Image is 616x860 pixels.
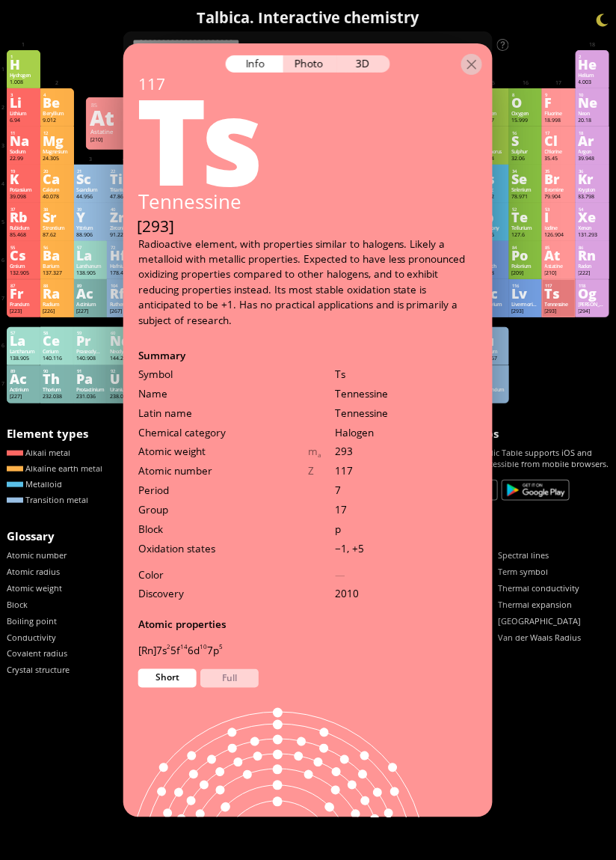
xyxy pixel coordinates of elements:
div: 293 [335,442,478,462]
div: Photo [283,55,337,72]
div: 117 [546,283,573,289]
div: Color [138,566,308,585]
div: Ra [43,287,71,299]
div: 15.999 [511,117,540,123]
div: Block [138,520,308,540]
div: Rubidium [10,225,38,231]
div: Be [43,97,71,109]
div: 54 [579,207,607,213]
a: Atomic number [7,549,67,561]
div: Rutherfordium [110,301,138,308]
div: Halogen [335,423,478,442]
h1: Glossary [7,528,609,544]
div: U [110,373,138,385]
div: Z [308,462,335,481]
div: Krypton [579,186,607,193]
div: Po [511,249,540,261]
div: Neodymium [110,348,138,355]
div: 85.468 [10,231,38,238]
div: Hydrogen [10,72,38,79]
div: 40 [111,207,138,213]
a: Metalloid [7,478,63,490]
div: Magnesium [43,148,71,155]
div: Rf [110,287,138,299]
div: 11 [10,130,38,136]
div: Selenium [511,186,540,193]
div: Lanthanum [10,348,38,355]
div: 7 [335,481,478,501]
a: Crystal structure [7,665,70,676]
div: Ac [76,287,105,299]
div: Latin name [138,404,308,424]
a: Alkali metal [7,447,71,458]
div: Titanium [110,186,138,193]
div: 238.029 [110,393,138,400]
div: Cs [10,249,38,261]
div: Thorium [43,386,71,393]
div: Radium [43,301,71,308]
div: Argon [579,148,607,155]
div: 117 [123,69,493,99]
div: Pr [76,335,105,347]
div: 18 [579,130,607,136]
div: Group [138,501,308,520]
div: 32.06 [511,155,540,162]
div: 57 [77,245,105,251]
div: Sodium [10,148,38,155]
div: Astatine [90,128,126,135]
div: Fluorine [545,110,573,117]
div: 127.6 [511,231,540,238]
div: 22 [111,168,138,174]
div: Polonium [511,263,540,269]
div: 40.078 [43,193,71,200]
div: O [511,97,540,109]
div: [267] [110,308,138,314]
div: Helium [579,72,607,79]
div: [293] [511,308,540,314]
div: Astatine [545,263,573,269]
sup: 5 [219,644,223,651]
div: Chemical category [138,423,308,442]
div: 4 [43,92,71,98]
div: 35 [546,168,573,174]
div: 83.798 [579,193,607,200]
div: S [511,135,540,147]
div: La [10,335,38,347]
div: 34 [512,168,540,174]
div: 55 [10,245,38,251]
div: 88 [43,283,71,289]
div: Atomic properties [123,616,493,635]
div: Cesium [10,263,38,269]
div: Zirconium [110,225,138,231]
div: Radioactive element, with properties similar to halogens. Likely a metalloid with metallic proper... [138,237,478,328]
div: Ar [579,135,607,147]
div: Atomic weight [138,442,308,462]
div: Potassium [10,186,38,193]
div: Actinium [10,386,38,393]
div: Protactinium [76,386,105,393]
div: 52 [512,207,540,213]
div: Tennessine [123,183,493,220]
div: 39.948 [579,155,607,162]
div: p [335,520,478,540]
div: Discovery [138,585,308,605]
div: Oxygen [511,110,540,117]
div: 140.908 [76,355,105,362]
div: 91 [77,368,105,374]
div: F [545,97,573,109]
div: Livermorium [511,301,540,308]
div: La [76,249,105,261]
div: Zr [110,211,138,223]
div: Ne [579,97,607,109]
div: Hf [110,249,138,261]
div: At [90,112,126,123]
div: Kr [579,173,607,185]
div: Ts [335,365,478,385]
div: 87.62 [43,231,71,238]
div: Cerium [43,348,71,355]
div: Praseodymium [76,348,105,355]
div: Tennessine [335,404,478,424]
div: Fr [10,287,38,299]
a: Spectral lines [499,549,549,561]
div: H [10,58,38,70]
